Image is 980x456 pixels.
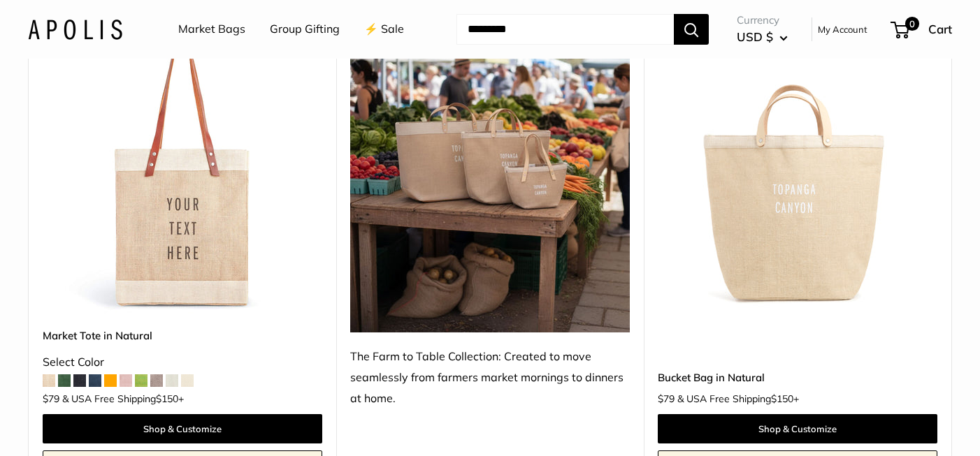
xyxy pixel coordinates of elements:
img: Apolis [28,19,122,39]
a: Group Gifting [270,19,340,40]
a: Shop & Customize [43,414,322,443]
span: Cart [928,22,952,36]
a: Bucket Bag in Natural [658,369,937,385]
a: Market Bags [178,19,245,40]
span: USD $ [737,29,773,44]
a: 0 Cart [892,18,952,41]
a: description_Make it yours with custom printed text.Market Tote in Natural [43,34,322,314]
input: Search... [456,14,674,45]
a: Market Tote in Natural [43,328,322,344]
img: description_Make it yours with custom printed text. [43,34,322,314]
button: USD $ [737,26,788,48]
a: My Account [818,21,867,38]
span: Currency [737,10,788,30]
span: $150 [771,392,793,405]
span: $79 [43,392,59,405]
img: Bucket Bag in Natural [658,34,937,314]
img: The Farm to Table Collection: Created to move seamlessly from farmers market mornings to dinners ... [350,34,630,332]
a: Bucket Bag in NaturalBucket Bag in Natural [658,34,937,314]
span: 0 [905,17,919,31]
span: & USA Free Shipping + [677,394,799,404]
span: $150 [156,392,178,405]
div: The Farm to Table Collection: Created to move seamlessly from farmers market mornings to dinners ... [350,346,630,409]
span: & USA Free Shipping + [62,394,184,404]
div: Select Color [43,352,322,373]
a: ⚡️ Sale [364,19,404,40]
button: Search [674,14,709,45]
span: $79 [658,392,675,405]
a: Shop & Customize [658,414,937,443]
